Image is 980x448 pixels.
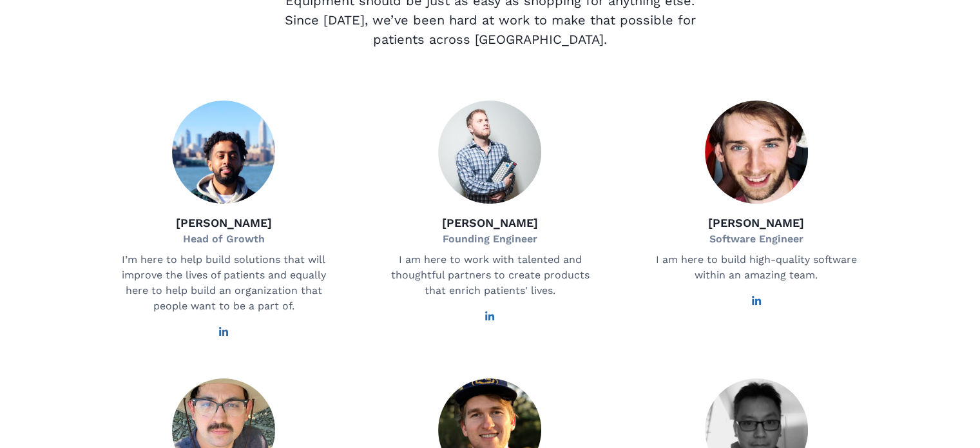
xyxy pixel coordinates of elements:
p: [PERSON_NAME] [176,214,272,231]
p: Head of Growth [176,231,272,247]
p: I am here to build high-quality software within an amazing team. [653,252,860,283]
p: [PERSON_NAME] [442,214,538,231]
p: I’m here to help build solutions that will improve the lives of patients and equally here to help... [120,252,327,314]
p: I am here to work with talented and thoughtful partners to create products that enrich patients' ... [387,252,593,298]
p: Software Engineer [708,231,804,247]
img: Drew Baumann [438,101,541,204]
p: Founding Engineer [442,231,538,247]
p: [PERSON_NAME] [708,214,804,231]
img: Fadhi Ali [172,101,275,204]
img: Agustín Brandoni [705,101,808,204]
